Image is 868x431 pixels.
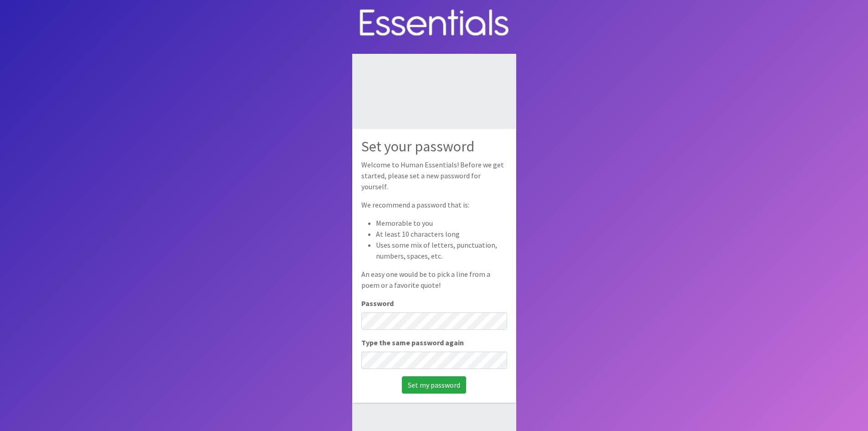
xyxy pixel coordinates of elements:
li: Uses some mix of letters, punctuation, numbers, spaces, etc. [376,239,507,261]
label: Password [361,298,394,309]
input: Set my password [402,376,466,394]
p: An easy one would be to pick a line from a poem or a favorite quote! [361,269,507,291]
li: Memorable to you [376,218,507,228]
p: We recommend a password that is: [361,199,507,210]
p: Welcome to Human Essentials! Before we get started, please set a new password for yourself. [361,159,507,192]
li: At least 10 characters long [376,228,507,239]
label: Type the same password again [361,337,464,348]
h2: Set your password [361,138,507,155]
